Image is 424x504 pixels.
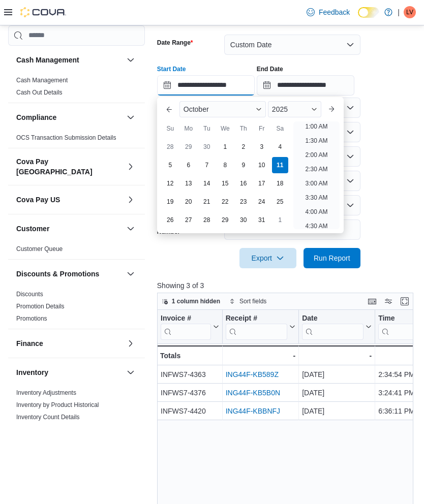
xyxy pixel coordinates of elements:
span: Sort fields [239,297,266,305]
button: Cova Pay [GEOGRAPHIC_DATA] [16,156,123,177]
div: day-30 [199,139,215,155]
div: Customer [8,243,145,259]
h3: Compliance [16,112,56,122]
div: Invoice # [161,313,211,339]
a: Inventory Count Details [16,414,80,421]
li: 4:00 AM [301,206,331,218]
span: 1 column hidden [172,297,220,305]
h3: Finance [16,338,43,349]
li: 2:00 AM [301,149,331,161]
div: day-19 [162,194,178,210]
div: day-17 [254,175,270,192]
a: Cash Management [16,77,68,84]
div: [DATE] [302,405,372,417]
span: LV [406,6,413,18]
div: day-5 [162,157,178,173]
div: day-6 [180,157,197,173]
div: INFWS7-4420 [161,405,219,417]
li: 3:30 AM [301,192,331,204]
div: day-30 [235,212,252,228]
div: day-11 [272,157,288,173]
div: day-25 [272,194,288,210]
div: day-7 [199,157,215,173]
div: day-28 [199,212,215,228]
div: day-16 [235,175,252,192]
div: day-27 [180,212,197,228]
h3: Discounts & Promotions [16,269,99,279]
label: Date Range [157,39,193,47]
div: Su [162,120,178,137]
button: Run Report [304,248,360,268]
div: [DATE] [302,368,372,381]
label: End Date [257,65,283,73]
div: Totals [160,350,219,362]
button: Customer [125,223,137,235]
div: Mo [180,120,197,137]
button: Keyboard shortcuts [366,295,378,307]
div: We [217,120,233,137]
button: Invoice # [161,313,219,339]
div: - [225,350,295,362]
button: Cash Management [125,54,137,66]
div: day-28 [162,139,178,155]
div: day-10 [254,157,270,173]
button: Display options [382,295,395,307]
button: Finance [16,338,123,349]
button: Finance [125,337,137,350]
h3: Customer [16,224,49,234]
div: day-26 [162,212,178,228]
a: Customer Queue [16,245,63,253]
div: day-9 [235,157,252,173]
div: day-22 [217,194,233,210]
a: Inventory by Product Historical [16,401,99,408]
a: ING44F-KB5B0N [225,389,280,397]
button: Customer [16,224,123,234]
a: Promotion Details [16,303,65,310]
li: 1:00 AM [301,120,331,133]
button: Inventory [16,367,123,377]
span: Feedback [319,7,350,17]
div: day-14 [199,175,215,192]
a: ING44F-KBBNFJ [225,407,280,415]
div: Button. Open the year selector. 2025 is currently selected. [268,101,321,117]
button: Date [302,313,372,339]
div: day-13 [180,175,197,192]
div: INFWS7-4376 [161,387,219,399]
div: Fr [254,120,270,137]
button: Cash Management [16,55,123,65]
div: [DATE] [302,387,372,399]
button: Compliance [125,111,137,123]
div: day-8 [217,157,233,173]
div: Discounts & Promotions [8,288,145,329]
button: Custom Date [224,35,360,55]
h3: Cova Pay US [16,195,60,205]
input: Press the down key to enter a popover containing a calendar. Press the escape key to close the po... [157,75,255,96]
button: Inventory [125,366,137,379]
div: Th [235,120,252,137]
span: October [184,105,209,113]
p: | [398,6,400,18]
div: Lori Vape [404,6,416,18]
div: Receipt # URL [225,313,287,339]
h3: Cash Management [16,55,79,65]
a: Inventory Adjustments [16,389,76,396]
button: Receipt # [225,313,295,339]
button: Discounts & Promotions [125,268,137,280]
a: OCS Transaction Submission Details [16,134,116,141]
button: Export [239,248,296,268]
li: 4:30 AM [301,220,331,232]
button: Discounts & Promotions [16,269,123,279]
div: day-4 [272,139,288,155]
div: day-12 [162,175,178,192]
div: Button. Open the month selector. October is currently selected. [179,101,266,117]
ul: Time [293,121,340,229]
button: Enter fullscreen [399,295,411,307]
input: Dark Mode [358,7,379,18]
div: day-1 [272,212,288,228]
a: Promotions [16,315,47,322]
div: day-29 [217,212,233,228]
button: Cova Pay US [16,195,123,205]
p: Showing 3 of 3 [157,280,416,291]
button: Cova Pay [GEOGRAPHIC_DATA] [125,161,137,173]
